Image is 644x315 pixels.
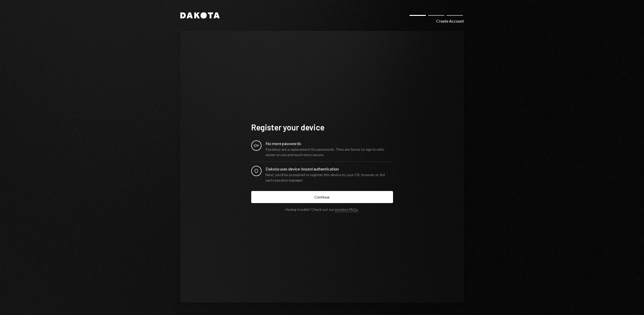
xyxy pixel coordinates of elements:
div: No more passwords [266,140,393,147]
h1: Register your device [251,122,393,132]
div: Passkeys are a replacement for passwords. They are faster to sign in with, easier to use and much... [266,147,393,157]
div: Next, you’ll be prompted to register this device by your OS, browser or 3rd party passkey manager. [266,172,393,183]
div: Having trouble? Check out our . [285,207,359,212]
a: passkey FAQs [335,207,358,212]
div: Dakota uses device-bound authentication [266,166,393,172]
div: Create Account [436,18,464,24]
button: Continue [251,191,393,203]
